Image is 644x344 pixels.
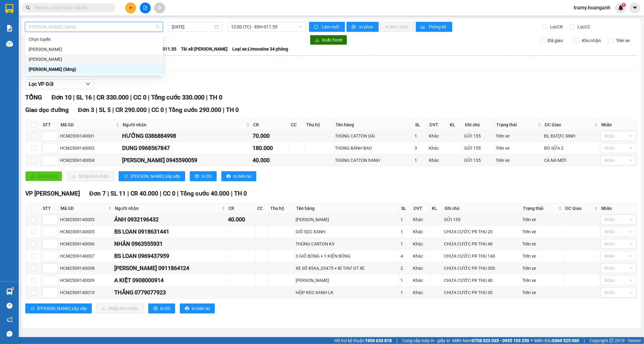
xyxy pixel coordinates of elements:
[7,317,12,323] span: notification
[401,289,411,296] div: 1
[545,37,565,44] span: Đã giao
[153,306,158,311] span: printer
[223,106,224,114] span: |
[289,120,305,130] th: CC
[233,173,251,180] span: In biên lai
[544,157,598,164] div: CÀ NÁ MỚI
[181,46,228,52] span: Tài xế: [PERSON_NAME]
[228,215,254,224] div: 40.000
[60,289,112,296] div: HCM2509140010
[227,203,255,214] th: CR
[523,205,557,212] span: Trạng thái
[165,106,167,114] span: |
[76,94,92,101] span: SL 16
[59,154,121,167] td: HCM2509140004
[335,145,413,152] div: THÙNG BÁNH BAO
[414,120,428,130] th: SL
[122,132,250,140] div: HƯỞNG 0386884998
[59,130,121,142] td: HCM2509140001
[25,190,80,197] span: VP [PERSON_NAME]
[59,287,113,299] td: HCM2509140010
[401,216,411,223] div: 1
[253,156,288,165] div: 40.000
[60,145,120,152] div: HCM2509140002
[133,94,146,101] span: CC 0
[61,121,115,128] span: Mã GD
[523,253,563,259] div: Trên xe
[60,265,112,272] div: HCM2509140008
[154,2,165,13] button: aim
[221,171,256,181] button: printerIn biên lai
[401,265,411,272] div: 2
[380,22,414,32] button: In đơn chọn
[112,106,114,114] span: |
[5,6,15,12] span: Gửi:
[416,22,452,32] button: bar-chartThống kê
[296,277,399,284] div: [PERSON_NAME]
[96,303,144,313] button: downloadNhập kho nhận
[444,265,520,272] div: CHƯA CƯỚC PR THU 300
[296,253,399,259] div: 3 GIỎ BÓNG + 1 KIỆN BÓNG
[544,145,598,152] div: BÒ SỮA 2
[496,157,542,164] div: Trên xe
[185,306,189,311] span: printer
[256,203,269,214] th: CC
[472,338,529,343] strong: 0708 023 035 - 0935 103 250
[226,174,231,179] span: printer
[365,338,392,343] strong: 1900 633 818
[202,173,212,180] span: In DS
[7,331,12,337] span: message
[412,203,430,214] th: ĐVT
[148,94,150,101] span: |
[169,106,221,114] span: Tổng cước 290.000
[60,216,112,223] div: HCM2509140003
[148,303,175,313] button: printerIn DS
[523,228,563,235] div: Trên xe
[413,240,429,247] div: Khác
[584,337,585,344] span: |
[523,277,563,284] div: Trên xe
[347,22,379,32] button: printerIn phơi
[190,171,217,181] button: printerIn DS
[67,171,114,181] button: downloadNhập kho nhận
[575,23,592,30] span: Lọc CC
[195,174,199,179] span: printer
[629,2,640,13] button: caret-down
[618,5,624,11] img: icon-new-feature
[296,228,399,235] div: GIỎ SỌC XANH
[59,250,113,262] td: HCM2509140007
[119,171,185,181] button: sort-ascending[PERSON_NAME] sắp xếp
[413,277,429,284] div: Khác
[127,190,129,197] span: |
[60,253,112,259] div: HCM2509140007
[60,133,120,139] div: HCM2509140001
[552,338,579,343] strong: 0369 525 060
[523,289,563,296] div: Trên xe
[143,6,147,10] span: file-add
[78,106,95,114] span: Đơn 3
[601,121,636,128] div: Nhãn
[151,106,164,114] span: CC 0
[523,216,563,223] div: Trên xe
[115,205,221,212] span: Người nhận
[157,6,162,10] span: aim
[89,190,106,197] span: Đơn 7
[253,132,288,140] div: 70.000
[163,190,175,197] span: CC 0
[59,226,113,238] td: HCM2509140005
[464,133,494,139] div: GỬI 155
[26,6,30,10] span: search
[114,288,226,297] div: THẮNG 0779077923
[29,22,159,31] span: Hồ Chí Minh - Phan Rang (Sáng)
[335,133,413,139] div: THÙNG CATTON DÀI
[6,25,13,31] img: solution-icon
[130,173,180,180] span: [PERSON_NAME] sắp xếp
[148,106,150,114] span: |
[61,205,107,212] span: Mã GD
[443,203,522,214] th: Ghi chú
[107,190,109,197] span: |
[305,120,334,130] th: Thu hộ
[122,144,250,153] div: DUNG 0968567847
[226,106,239,114] span: TH 0
[52,94,71,101] span: Đơn 10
